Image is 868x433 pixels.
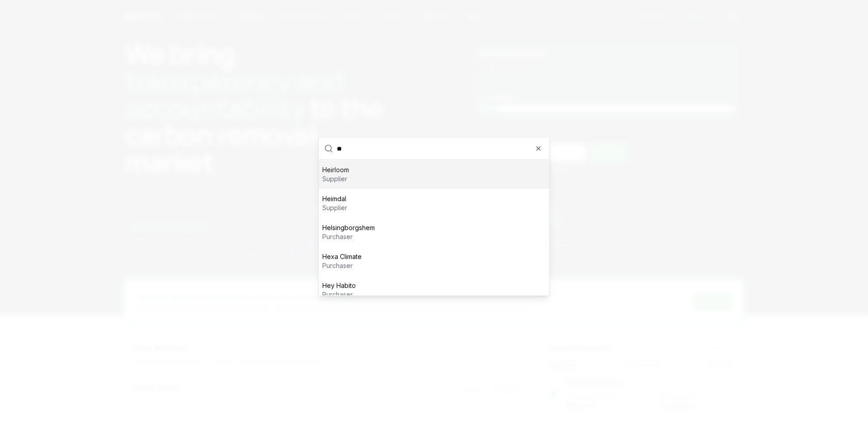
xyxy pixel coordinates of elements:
p: purchaser [322,261,362,270]
p: Hey Habito [322,281,356,290]
p: supplier [322,203,347,212]
p: Helsingborgshem [322,223,375,232]
p: purchaser [322,290,356,299]
p: purchaser [322,232,375,241]
p: Hexa Climate [322,252,362,261]
p: supplier [322,174,349,184]
p: Heimdal [322,194,347,203]
p: Heirloom [322,165,349,174]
